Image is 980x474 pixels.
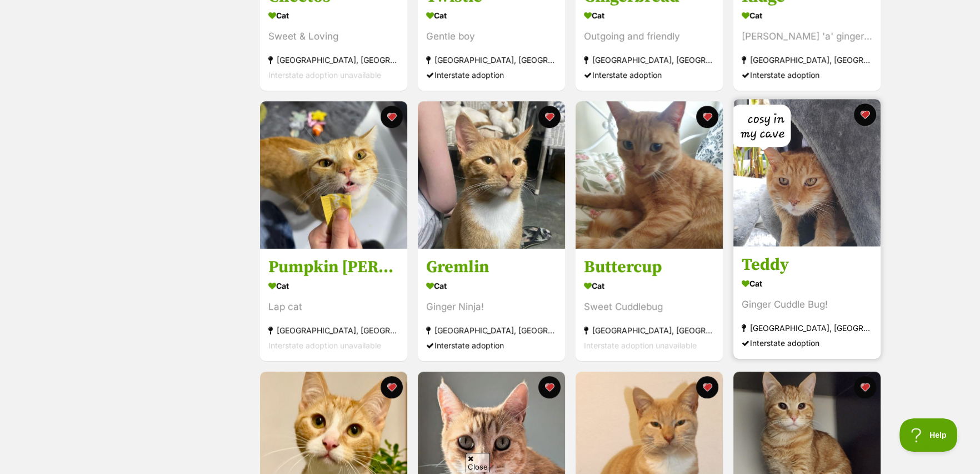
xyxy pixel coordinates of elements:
[426,67,557,82] div: Interstate adoption
[426,52,557,67] div: [GEOGRAPHIC_DATA], [GEOGRAPHIC_DATA]
[381,106,403,128] button: favourite
[268,52,399,67] div: [GEOGRAPHIC_DATA], [GEOGRAPHIC_DATA]
[854,103,876,126] button: favourite
[576,248,723,361] a: Buttercup Cat Sweet Cuddlebug [GEOGRAPHIC_DATA], [GEOGRAPHIC_DATA] Interstate adoption unavailabl...
[584,256,714,278] h3: Buttercup
[268,340,381,350] span: Interstate adoption unavailable
[742,335,872,350] div: Interstate adoption
[268,278,399,294] div: Cat
[268,7,399,23] div: Cat
[742,67,872,82] div: Interstate adoption
[576,101,723,249] img: Buttercup
[426,338,557,353] div: Interstate adoption
[742,320,872,335] div: [GEOGRAPHIC_DATA], [GEOGRAPHIC_DATA]
[418,101,565,249] img: Gremlin
[426,29,557,44] div: Gentle boy
[854,376,876,398] button: favourite
[584,67,714,82] div: Interstate adoption
[899,418,958,452] iframe: Help Scout Beacon - Open
[742,297,872,312] div: Ginger Cuddle Bug!
[466,453,490,472] span: Close
[742,52,872,67] div: [GEOGRAPHIC_DATA], [GEOGRAPHIC_DATA]
[426,299,557,314] div: Ginger Ninja!
[426,7,557,23] div: Cat
[260,248,407,361] a: Pumpkin [PERSON_NAME] Cat Lap cat [GEOGRAPHIC_DATA], [GEOGRAPHIC_DATA] Interstate adoption unavai...
[538,376,561,398] button: favourite
[584,323,714,338] div: [GEOGRAPHIC_DATA], [GEOGRAPHIC_DATA]
[260,101,407,249] img: Pumpkin Sam
[538,106,561,128] button: favourite
[268,299,399,314] div: Lap cat
[733,99,881,246] img: Teddy
[426,278,557,294] div: Cat
[742,254,872,275] h3: Teddy
[268,70,381,80] span: Interstate adoption unavailable
[584,278,714,294] div: Cat
[742,29,872,44] div: [PERSON_NAME] 'a' ginger love
[742,275,872,292] div: Cat
[426,256,557,278] h3: Gremlin
[696,376,718,398] button: favourite
[742,7,872,23] div: Cat
[418,248,565,361] a: Gremlin Cat Ginger Ninja! [GEOGRAPHIC_DATA], [GEOGRAPHIC_DATA] Interstate adoption favourite
[584,29,714,44] div: Outgoing and friendly
[584,52,714,67] div: [GEOGRAPHIC_DATA], [GEOGRAPHIC_DATA]
[584,299,714,314] div: Sweet Cuddlebug
[426,323,557,338] div: [GEOGRAPHIC_DATA], [GEOGRAPHIC_DATA]
[381,376,403,398] button: favourite
[584,340,697,350] span: Interstate adoption unavailable
[696,106,718,128] button: favourite
[584,7,714,23] div: Cat
[268,29,399,44] div: Sweet & Loving
[268,256,399,278] h3: Pumpkin [PERSON_NAME]
[733,246,881,359] a: Teddy Cat Ginger Cuddle Bug! [GEOGRAPHIC_DATA], [GEOGRAPHIC_DATA] Interstate adoption favourite
[268,323,399,338] div: [GEOGRAPHIC_DATA], [GEOGRAPHIC_DATA]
